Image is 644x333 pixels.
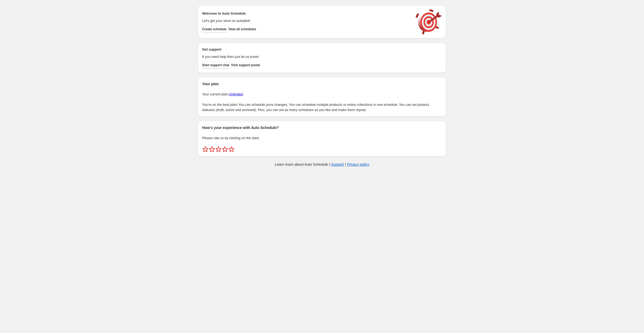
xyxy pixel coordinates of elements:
h2: Your plan [202,81,442,87]
p: If you need help then just let us know! [202,54,411,59]
p: Let's get your store on autopilot! [202,18,411,23]
a: Visit support portal [231,61,260,69]
a: Start support chat [202,61,229,69]
h2: How's your experience with Auto Schedule? [202,125,442,130]
span: Visit support portal [231,63,260,67]
a: Support [331,162,344,166]
h2: Welcome to Auto Schedule [202,11,411,16]
button: View all schedules [229,26,256,33]
h2: Get support [202,47,411,52]
p: Learn more about Auto Schedule | | [275,162,369,167]
p: You're on the best plan! You can schedule price changes. You can schedule multiple products or en... [202,102,442,113]
span: Start support chat [202,63,229,67]
button: Create schedule [202,26,226,33]
p: Your current plan: [202,92,442,97]
p: Please rate us by clicking on the stars [202,135,442,141]
span: View all schedules [229,27,256,31]
span: Create schedule [202,27,226,31]
a: Unlimited [229,92,243,96]
a: Privacy policy [347,162,370,166]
